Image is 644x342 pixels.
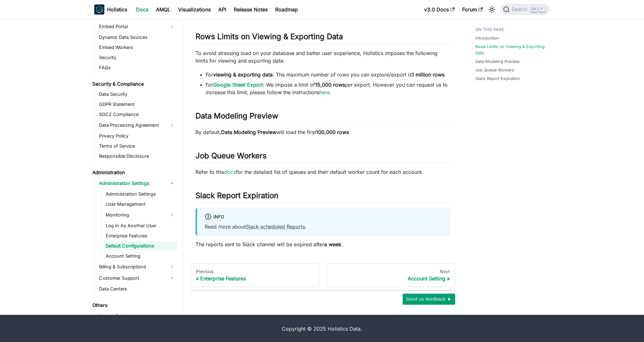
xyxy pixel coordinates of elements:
li: For : The maximum number of rows you can explore/export is . [206,71,450,78]
a: HolisticsHolistics [94,4,127,15]
a: Account Setting [104,252,177,260]
div: info [205,213,443,221]
div: Enterprise Features [196,275,314,282]
a: Introduction [475,35,499,41]
a: GDPR Statement [97,100,177,109]
a: Data Modeling Preview [475,58,519,64]
div: Previous [196,269,314,274]
strong: 15,000 rows [315,82,345,88]
a: v3.0 Docs [420,4,458,15]
a: Visualizations [174,4,214,15]
p: By default, will load the first . [195,128,450,136]
h2: Rows Limits on Viewing & Exporting Data [195,32,450,44]
p: Refer to this for the detailed list of queues and their default worker count for each account. [195,168,450,176]
h2: Slack Report Expiration [195,191,450,203]
b: Holistics [107,6,127,13]
a: Google Sheet Export [213,82,263,88]
h2: Data Modeling Preview [195,111,450,123]
a: Others [90,301,177,310]
a: Dynamic Data Sources [97,33,177,42]
button: Switch between dark and light mode (currently light mode) [487,4,497,15]
p: To avoid stressing load on your database and better user experience, Holistics imposes the follow... [195,49,450,64]
a: Default Configurations [104,241,177,250]
a: Job Queue Workers [475,67,514,73]
a: User Management [104,200,177,209]
strong: Data Modeling Preview [221,129,276,135]
a: FAQs [97,63,177,72]
a: Data Centers [97,284,177,293]
a: AMQL [152,4,174,15]
a: Embed Portal [97,21,166,32]
a: SOC2 Compliance [97,110,177,119]
a: Slack-scheduled Reports [246,223,305,230]
a: Data Processing Agreement [97,120,177,130]
a: here [319,89,330,95]
a: docs [224,169,236,175]
a: Customer Support [97,273,177,283]
div: Next [332,269,450,274]
button: Expand sidebar category 'Embed Portal' [166,21,177,32]
a: Forum [458,4,486,15]
button: Search (Ctrl+K) [501,4,550,15]
a: Rows Limits on Viewing & Exporting Data [475,44,546,56]
strong: viewing & exporting data [213,71,273,78]
a: Embed Workers [97,43,177,52]
div: Copyright © 2025 Holistics Data. [121,325,523,333]
strong: a week [324,241,341,247]
strong: 100,000 rows [316,129,349,135]
a: Release Notes [230,4,271,15]
a: API [214,4,230,15]
a: Administration Settings [104,190,177,198]
a: Monitoring [104,210,177,220]
kbd: K [539,6,545,12]
a: Security [97,53,177,62]
a: PreviousEnterprise Features [190,263,319,287]
a: Log In As Another User [104,221,177,230]
a: Administration Settings [97,178,177,188]
span: Send us feedback ► [406,295,452,303]
a: Slack Report Expiration [475,76,520,82]
span: Search [510,7,531,12]
a: Responsible Disclosure [97,152,177,161]
a: Billing & Subscriptions [97,262,177,272]
h2: Job Queue Workers [195,151,450,163]
strong: 1 million rows [412,71,444,78]
li: For : We impose a limit of per export. However you can request us to increase this limit, please ... [206,81,450,96]
img: Holistics [94,4,104,15]
a: Legacy features [97,311,177,321]
a: Terms of Service [97,142,177,150]
nav: Docs pages [190,263,455,287]
a: Roadmap [271,4,302,15]
a: Security & Compliance [90,80,177,89]
button: Send us feedback ► [403,294,455,304]
p: The reports sent to Slack channel will be expired after . [195,241,450,248]
a: Enterprise Features [104,231,177,240]
a: Administration [90,168,177,177]
a: NextAccount Setting [327,263,455,287]
a: Data Security [97,90,177,99]
p: Read more about . [205,223,443,230]
div: Account Setting [332,275,450,282]
a: Privacy Policy [97,131,177,140]
a: Docs [132,4,152,15]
